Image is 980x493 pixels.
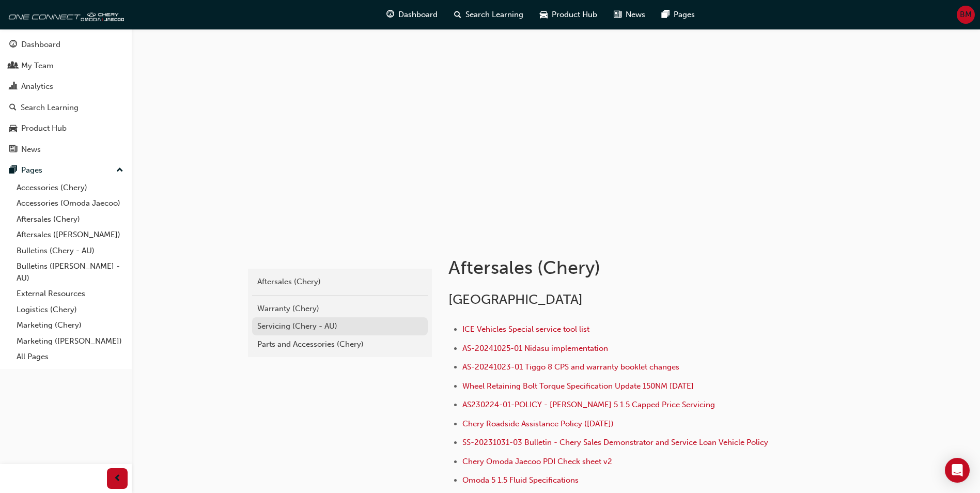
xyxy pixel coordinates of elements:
[21,81,53,93] div: Analytics
[462,362,679,372] a: AS-20241023-01 Tiggo 8 CPS and warranty booklet changes
[462,381,694,391] a: Wheel Retaining Bolt Torque Specification Update 150NM [DATE]
[12,286,128,302] a: External Resources
[605,4,654,25] a: news-iconNews
[257,338,423,350] div: Parts and Accessories (Chery)
[462,400,715,409] a: AS230224-01-POLICY - [PERSON_NAME] 5 1.5 Capped Price Servicing
[21,144,41,156] div: News
[462,475,579,485] a: Omoda 5 1.5 Fluid Specifications
[9,82,17,91] span: chart-icon
[4,161,128,180] button: Pages
[454,8,461,21] span: search-icon
[465,9,523,21] span: Search Learning
[4,140,128,159] a: News
[114,472,121,485] span: prev-icon
[626,9,645,21] span: News
[9,166,17,175] span: pages-icon
[662,8,670,21] span: pages-icon
[462,419,614,428] a: Chery Roadside Assistance Policy ([DATE])
[462,325,589,334] a: ICE Vehicles Special service tool list
[21,122,67,134] div: Product Hub
[462,344,608,353] a: AS-20241025-01 Nidasu implementation
[957,6,975,24] button: BM
[257,320,423,332] div: Servicing (Chery - AU)
[12,180,128,196] a: Accessories (Chery)
[462,438,768,447] a: SS-20231031-03 Bulletin - Chery Sales Demonstrator and Service Loan Vehicle Policy
[21,164,42,176] div: Pages
[462,457,612,466] a: Chery Omoda Jaecoo PDI Check sheet v2
[252,300,428,318] a: Warranty (Chery)
[12,211,128,227] a: Aftersales (Chery)
[5,4,124,25] img: oneconnect
[552,9,597,21] span: Product Hub
[4,33,128,161] button: DashboardMy TeamAnalyticsSearch LearningProduct HubNews
[257,276,423,288] div: Aftersales (Chery)
[12,227,128,243] a: Aftersales ([PERSON_NAME])
[540,8,548,21] span: car-icon
[9,103,17,113] span: search-icon
[12,317,128,333] a: Marketing (Chery)
[448,256,787,279] h1: Aftersales (Chery)
[12,258,128,286] a: Bulletins ([PERSON_NAME] - AU)
[446,4,532,25] a: search-iconSearch Learning
[12,195,128,211] a: Accessories (Omoda Jaecoo)
[9,145,17,155] span: news-icon
[448,291,583,307] span: [GEOGRAPHIC_DATA]
[252,317,428,335] a: Servicing (Chery - AU)
[614,8,621,21] span: news-icon
[116,164,123,177] span: up-icon
[4,56,128,75] a: My Team
[945,458,970,483] div: Open Intercom Messenger
[4,98,128,117] a: Search Learning
[12,243,128,259] a: Bulletins (Chery - AU)
[398,9,438,21] span: Dashboard
[21,39,60,51] div: Dashboard
[9,124,17,133] span: car-icon
[674,9,695,21] span: Pages
[12,349,128,365] a: All Pages
[9,61,17,71] span: people-icon
[960,9,972,21] span: BM
[378,4,446,25] a: guage-iconDashboard
[4,77,128,96] a: Analytics
[4,119,128,138] a: Product Hub
[4,35,128,54] a: Dashboard
[21,102,79,114] div: Search Learning
[654,4,703,25] a: pages-iconPages
[386,8,394,21] span: guage-icon
[12,333,128,349] a: Marketing ([PERSON_NAME])
[12,302,128,318] a: Logistics (Chery)
[532,4,605,25] a: car-iconProduct Hub
[257,303,423,315] div: Warranty (Chery)
[252,273,428,291] a: Aftersales (Chery)
[21,60,54,72] div: My Team
[9,40,17,50] span: guage-icon
[252,335,428,353] a: Parts and Accessories (Chery)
